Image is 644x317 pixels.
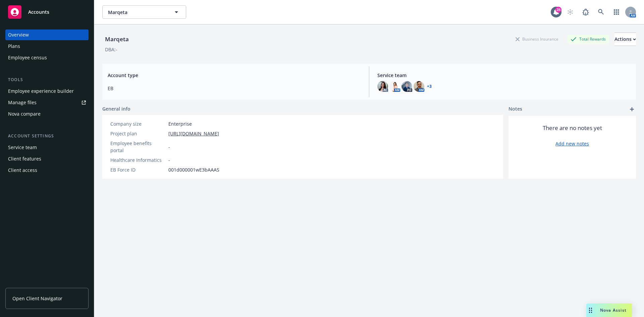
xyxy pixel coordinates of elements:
img: photo [377,81,388,92]
div: Project plan [110,130,166,137]
div: Nova compare [8,109,41,119]
a: Plans [5,41,89,52]
div: Employee experience builder [8,86,74,97]
span: Enterprise [168,120,192,127]
img: photo [401,81,412,92]
span: General info [102,105,130,112]
div: Client features [8,153,41,164]
div: Overview [8,29,29,40]
button: Nova Assist [586,304,632,317]
span: - [168,156,170,164]
div: Plans [8,41,20,52]
span: Service team [377,72,631,79]
span: Open Client Navigator [12,295,62,302]
div: 28 [555,7,561,13]
div: Healthcare Informatics [110,156,166,164]
span: Marqeta [108,9,166,16]
span: 001d000001wE3bAAAS [168,166,219,173]
span: There are no notes yet [543,124,602,132]
div: Tools [5,76,89,83]
div: Actions [614,33,636,46]
div: DBA: - [105,46,117,53]
button: Actions [614,33,636,46]
div: Employee benefits portal [110,140,166,154]
span: Account type [108,72,361,79]
a: Add new notes [555,140,589,147]
div: Marqeta [102,35,131,44]
a: Switch app [610,5,623,19]
a: [URL][DOMAIN_NAME] [168,130,219,137]
span: Nova Assist [600,307,627,313]
a: Employee experience builder [5,86,89,97]
a: Accounts [5,3,89,21]
span: Notes [508,105,522,113]
div: Business Insurance [512,35,562,43]
img: photo [414,81,424,92]
a: Nova compare [5,109,89,119]
div: Drag to move [586,304,595,317]
div: Service team [8,142,37,153]
div: Manage files [8,97,37,108]
a: Overview [5,29,89,40]
div: Total Rewards [567,35,609,43]
span: EB [108,85,361,92]
a: Start snowing [563,5,577,19]
a: add [628,105,636,113]
span: Accounts [28,9,49,15]
a: Report a Bug [579,5,592,19]
button: Marqeta [102,5,186,19]
div: Employee census [8,52,47,63]
a: +3 [427,84,432,88]
a: Service team [5,142,89,153]
div: Client access [8,165,37,176]
img: photo [389,81,400,92]
a: Client access [5,165,89,176]
div: Company size [110,120,166,127]
span: - [168,143,170,150]
a: Employee census [5,52,89,63]
div: Account settings [5,133,89,139]
a: Client features [5,153,89,164]
a: Search [594,5,608,19]
div: EB Force ID [110,166,166,173]
a: Manage files [5,97,89,108]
